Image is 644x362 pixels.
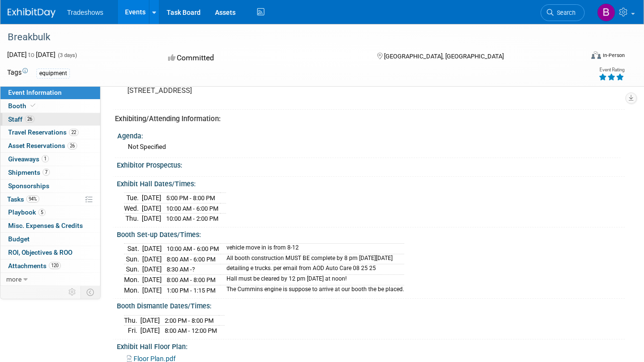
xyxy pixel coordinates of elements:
[166,205,218,212] span: 10:00 AM - 6:00 PM
[591,51,601,59] img: Format-Inperson.png
[124,214,142,224] td: Thu.
[4,29,572,46] div: Breakbulk
[0,100,100,113] a: Booth
[117,177,625,189] div: Exhibit Hall Dates/Times:
[0,139,100,152] a: Asset Reservations26
[221,254,404,264] td: All booth construction MUST BE complete by 8 pm [DATE][DATE]
[64,286,81,298] td: Personalize Event Tab Strip
[117,339,625,351] div: Exhibit Hall Floor Plan:
[165,327,217,334] span: 8:00 AM - 12:00 PM
[8,128,79,136] span: Travel Reservations
[8,182,49,190] span: Sponsorships
[0,126,100,139] a: Travel Reservations22
[115,114,618,124] div: Exhibiting/Attending Information:
[165,317,214,324] span: 2:00 PM - 8:00 PM
[541,4,585,21] a: Search
[8,155,49,163] span: Giveaways
[554,9,576,16] span: Search
[8,208,45,216] span: Playbook
[167,276,215,283] span: 8:00 AM - 8:00 PM
[117,129,621,141] div: Agenda:
[167,256,215,263] span: 8:00 AM - 6:00 PM
[8,102,37,110] span: Booth
[0,180,100,192] a: Sponsorships
[0,206,100,219] a: Playbook5
[0,246,100,259] a: ROI, Objectives & ROO
[124,203,142,214] td: Wed.
[140,315,160,326] td: [DATE]
[124,285,142,295] td: Mon.
[117,227,625,239] div: Booth Set-up Dates/Times:
[38,209,45,216] span: 5
[599,68,624,72] div: Event Rating
[142,254,162,264] td: [DATE]
[26,195,39,203] span: 94%
[8,235,30,243] span: Budget
[0,113,100,126] a: Staff26
[36,68,70,79] div: equipment
[0,153,100,166] a: Giveaways1
[8,142,77,149] span: Asset Reservations
[142,264,162,275] td: [DATE]
[0,166,100,179] a: Shipments7
[8,262,61,270] span: Attachments
[221,264,404,275] td: detailing e trucks. per email from AOD Auto Care 08 25 25
[124,264,142,275] td: Sun.
[31,103,35,108] i: Booth reservation complete
[0,193,100,206] a: Tasks94%
[602,52,625,59] div: In-Person
[42,155,49,162] span: 1
[27,51,36,58] span: to
[0,260,100,272] a: Attachments120
[8,8,56,18] img: ExhibitDay
[8,249,72,256] span: ROI, Objectives & ROO
[142,203,161,214] td: [DATE]
[57,52,77,58] span: (3 days)
[142,214,161,224] td: [DATE]
[166,194,215,202] span: 5:00 PM - 8:00 PM
[117,158,625,170] div: Exhibitor Prospectus:
[8,222,83,229] span: Misc. Expenses & Credits
[124,254,142,264] td: Sun.
[221,244,404,254] td: vehicle move in is from 8-12
[165,50,362,67] div: Committed
[142,274,162,285] td: [DATE]
[0,273,100,286] a: more
[597,3,615,22] img: Benjamin Hecht
[124,326,140,336] td: Fri.
[167,266,195,273] span: 8:30 AM -
[384,53,504,60] span: [GEOGRAPHIC_DATA], [GEOGRAPHIC_DATA]
[167,287,215,294] span: 1:00 PM - 1:15 PM
[8,115,34,123] span: Staff
[142,244,162,254] td: [DATE]
[124,244,142,254] td: Sat.
[142,193,161,204] td: [DATE]
[124,315,140,326] td: Thu.
[124,274,142,285] td: Mon.
[142,285,162,295] td: [DATE]
[69,129,79,136] span: 22
[68,142,77,149] span: 26
[7,68,28,79] td: Tags
[8,89,62,96] span: Event Information
[6,275,22,283] span: more
[25,115,34,123] span: 26
[81,286,101,298] td: Toggle Event Tabs
[192,266,195,273] span: ?
[117,299,625,311] div: Booth Dismantle Dates/Times:
[124,193,142,204] td: Tue.
[128,142,617,151] div: Not Specified
[8,169,50,176] span: Shipments
[140,326,160,336] td: [DATE]
[127,86,318,95] pre: [STREET_ADDRESS]
[0,219,100,232] a: Misc. Expenses & Credits
[166,215,218,222] span: 10:00 AM - 2:00 PM
[0,233,100,246] a: Budget
[7,195,39,203] span: Tasks
[43,169,50,176] span: 7
[221,274,404,285] td: Hall must be cleared by 12 pm [DATE] at noon!
[221,285,404,295] td: The Cummins engine is suppose to arrive at our booth the be placed.
[49,262,61,269] span: 120
[7,51,56,58] span: [DATE] [DATE]
[67,9,103,16] span: Tradeshows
